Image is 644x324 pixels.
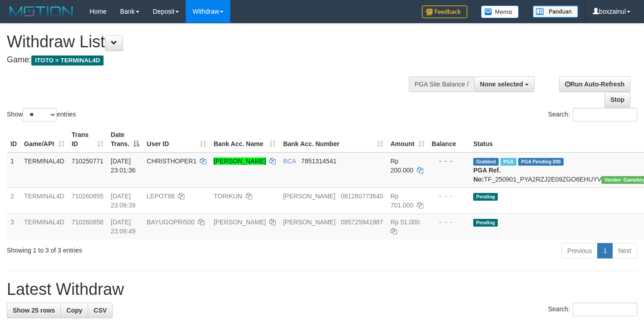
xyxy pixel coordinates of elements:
[573,303,637,316] input: Search:
[604,92,630,107] a: Stop
[561,243,598,258] a: Previous
[301,157,337,165] span: Copy 7851314541 to clipboard
[573,108,637,121] input: Search:
[7,187,20,213] td: 2
[548,303,637,316] label: Search:
[387,127,428,152] th: Amount: activate to sort column ascending
[72,192,104,200] span: 710260655
[612,243,637,258] a: Next
[147,192,174,200] span: LEPOT68
[391,157,414,174] span: Rp 200.000
[283,157,296,165] span: BCA
[597,243,613,258] a: 1
[474,76,535,92] button: None selected
[518,158,564,166] span: PGA Pending
[481,5,519,18] img: Button%20Memo.svg
[111,192,136,209] span: [DATE] 23:09:39
[20,187,68,213] td: TERMINAL4D
[473,193,498,201] span: Pending
[473,167,500,183] b: PGA Ref. No:
[432,157,466,166] div: - - -
[66,307,82,314] span: Copy
[428,127,470,152] th: Balance
[20,152,68,188] td: TERMINAL4D
[473,219,498,227] span: Pending
[7,108,76,121] label: Show entries
[283,192,335,200] span: [PERSON_NAME]
[391,192,414,209] span: Rp 701.000
[20,127,68,152] th: Game/API: activate to sort column ascending
[7,152,20,188] td: 1
[7,5,76,18] img: MOTION_logo.png
[143,127,210,152] th: User ID: activate to sort column ascending
[7,242,262,255] div: Showing 1 to 3 of 3 entries
[213,157,266,165] a: [PERSON_NAME]
[31,56,104,66] span: ITOTO > TERMINAL4D
[432,192,466,201] div: - - -
[473,158,499,166] span: Grabbed
[213,192,242,200] a: TORIKUN
[23,108,57,121] select: Showentries
[432,218,466,227] div: - - -
[111,218,136,235] span: [DATE] 23:09:49
[213,218,266,226] a: [PERSON_NAME]
[533,5,578,18] img: panduan.png
[147,157,197,165] span: CHRISTHOPER1
[94,307,107,314] span: CSV
[341,218,383,226] span: Copy 085725941987 to clipboard
[20,213,68,239] td: TERMINAL4D
[279,127,386,152] th: Bank Acc. Number: activate to sort column ascending
[147,218,195,226] span: BAYUGOPRI500
[111,157,136,174] span: [DATE] 23:01:36
[500,158,516,166] span: Marked by boxmaster
[60,303,88,318] a: Copy
[7,213,20,239] td: 3
[548,108,637,121] label: Search:
[409,76,474,92] div: PGA Site Balance /
[559,76,630,92] a: Run Auto-Refresh
[7,33,420,51] h1: Withdraw List
[422,5,467,18] img: Feedback.jpg
[88,303,113,318] a: CSV
[72,218,104,226] span: 710260858
[341,192,383,200] span: Copy 081280773640 to clipboard
[7,56,420,65] h4: Game:
[7,280,637,299] h1: Latest Withdraw
[7,127,20,152] th: ID
[72,157,104,165] span: 710250771
[107,127,143,152] th: Date Trans.: activate to sort column descending
[391,218,420,226] span: Rp 51.000
[210,127,279,152] th: Bank Acc. Name: activate to sort column ascending
[283,218,335,226] span: [PERSON_NAME]
[480,81,523,88] span: None selected
[68,127,107,152] th: Trans ID: activate to sort column ascending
